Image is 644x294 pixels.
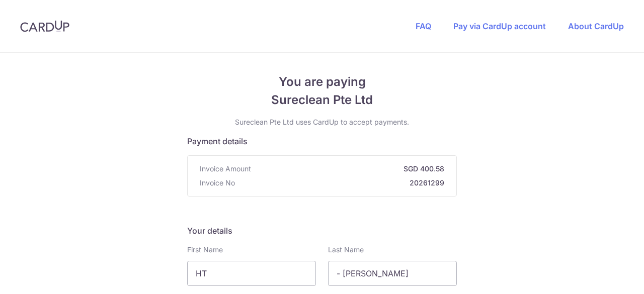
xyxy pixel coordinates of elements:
input: First name [187,261,316,286]
strong: SGD 400.58 [255,164,444,174]
span: Invoice Amount [200,164,251,174]
span: Invoice No [200,178,235,188]
input: Last name [328,261,457,286]
iframe: Opens a widget where you can find more information [580,264,634,289]
label: Last Name [328,245,364,255]
p: Sureclean Pte Ltd uses CardUp to accept payments. [187,117,457,127]
span: You are paying [187,73,457,91]
a: Pay via CardUp account [453,21,546,31]
a: About CardUp [568,21,624,31]
span: Sureclean Pte Ltd [187,91,457,109]
img: CardUp [20,20,69,32]
h5: Payment details [187,135,457,147]
strong: 20261299 [239,178,444,188]
h5: Your details [187,225,457,237]
label: First Name [187,245,223,255]
a: FAQ [416,21,431,31]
